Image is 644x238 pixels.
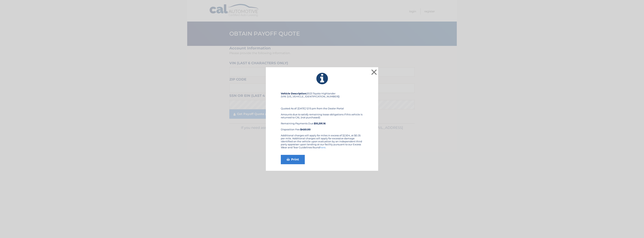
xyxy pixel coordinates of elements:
[281,92,363,134] div: 2023 Toyota Highlander (VIN: [US_VEHICLE_IDENTIFICATION_NUMBER]) Quoted As of: [DATE] 12:15 pm fr...
[300,128,311,131] strong: $450.00
[281,134,363,152] div: Additional charges will apply for miles in excess of 32,504, at $0.35 per mile. Additional charge...
[320,146,326,149] a: here
[281,92,307,95] strong: Vehicle Description:
[281,155,305,164] a: Print
[314,122,326,125] b: $10,391.16
[281,113,363,131] div: Amounts due to satisfy remaining lease obligations if this vehicle is returned to CAL (not purcha...
[370,68,378,76] button: ×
